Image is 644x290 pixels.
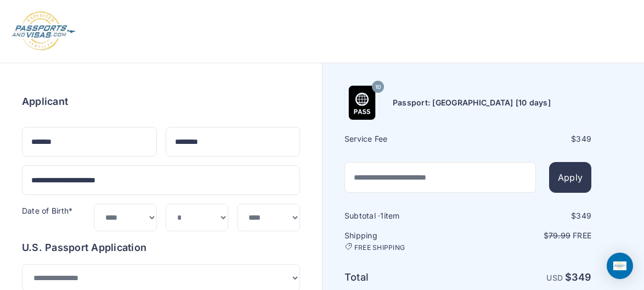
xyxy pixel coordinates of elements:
div: Open Intercom Messenger [607,253,633,279]
span: USD [546,273,563,282]
h6: Service Fee [344,133,467,144]
div: $ [469,210,591,221]
span: 79.99 [549,231,570,240]
button: Apply [549,162,591,193]
span: 10 [375,80,381,94]
span: 349 [576,134,591,143]
img: Logo [11,11,76,52]
span: FREE SHIPPING [354,243,405,252]
h6: Shipping [344,230,467,252]
p: $ [469,230,591,241]
span: 349 [572,271,591,283]
img: Product Name [345,86,379,120]
label: Date of Birth* [22,206,72,215]
h6: Applicant [22,94,68,109]
h6: Subtotal · item [344,210,467,221]
h6: Total [344,270,467,285]
div: $ [469,133,591,144]
h6: Passport: [GEOGRAPHIC_DATA] [10 days] [393,97,551,108]
span: 349 [576,211,591,220]
h6: U.S. Passport Application [22,240,300,255]
span: 1 [380,211,383,220]
strong: $ [565,271,591,283]
span: Free [573,231,591,240]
